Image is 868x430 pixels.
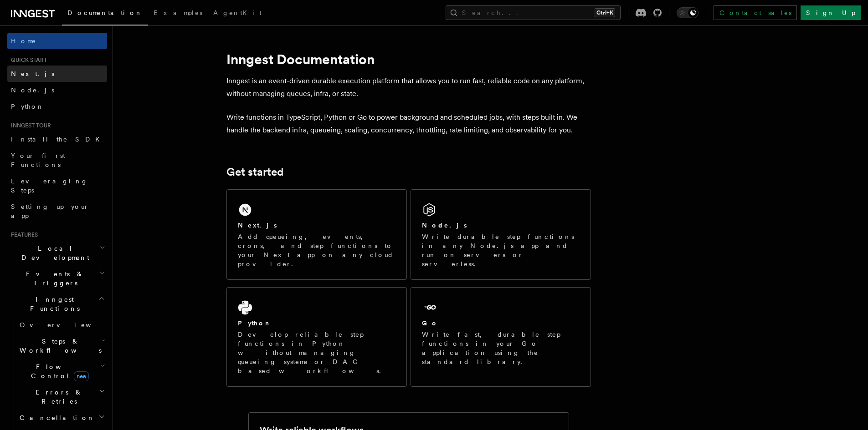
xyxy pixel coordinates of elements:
span: Install the SDK [11,136,105,143]
button: Toggle dark mode [677,7,699,18]
span: Local Development [7,244,99,262]
button: Flow Controlnew [16,359,107,384]
a: Next.js [7,66,107,82]
button: Local Development [7,240,107,266]
h2: Node.js [422,221,467,230]
a: Install the SDK [7,131,107,147]
span: Errors & Retries [16,388,99,406]
a: GoWrite fast, durable step functions in your Go application using the standard library. [411,287,591,387]
span: Home [11,36,36,46]
a: Your first Functions [7,147,107,173]
a: Python [7,98,107,115]
span: Events & Triggers [7,269,99,288]
button: Steps & Workflows [16,333,107,359]
p: Write fast, durable step functions in your Go application using the standard library. [422,330,580,366]
a: Overview [16,317,107,333]
h2: Go [422,319,438,328]
a: Leveraging Steps [7,173,107,198]
h2: Next.js [238,221,277,230]
a: Documentation [62,3,148,25]
span: Examples [154,9,202,16]
a: Setting up your app [7,198,107,224]
span: Quick start [7,56,47,64]
a: Contact sales [714,5,797,20]
h1: Inngest Documentation [226,51,591,67]
p: Inngest is an event-driven durable execution platform that allows you to run fast, reliable code ... [226,75,591,100]
p: Develop reliable step functions in Python without managing queueing systems or DAG based workflows. [238,330,395,375]
span: AgentKit [213,9,262,16]
a: Get started [226,166,283,178]
span: Python [11,103,44,110]
a: Node.js [7,82,107,98]
span: Overview [20,321,113,329]
span: Your first Functions [11,152,65,168]
button: Inngest Functions [7,291,107,317]
a: Next.jsAdd queueing, events, crons, and step functions to your Next app on any cloud provider. [226,189,407,280]
a: Home [7,33,107,49]
a: Examples [148,3,208,25]
span: Inngest tour [7,122,51,129]
a: Sign Up [801,5,861,20]
p: Write durable step functions in any Node.js app and run on servers or serverless. [422,232,580,268]
kbd: Ctrl+K [595,8,615,17]
button: Events & Triggers [7,266,107,291]
span: Next.js [11,70,54,77]
span: new [74,371,89,381]
span: Leveraging Steps [11,177,88,194]
a: AgentKit [208,3,267,25]
span: Cancellation [16,413,95,422]
span: Node.js [11,86,54,94]
span: Inngest Functions [7,295,98,313]
button: Cancellation [16,410,107,426]
span: Steps & Workflows [16,337,102,355]
a: Node.jsWrite durable step functions in any Node.js app and run on servers or serverless. [411,189,591,280]
span: Flow Control [16,362,100,380]
h2: Python [238,319,272,328]
button: Errors & Retries [16,384,107,410]
p: Write functions in TypeScript, Python or Go to power background and scheduled jobs, with steps bu... [226,111,591,137]
button: Search...Ctrl+K [446,5,621,20]
a: PythonDevelop reliable step functions in Python without managing queueing systems or DAG based wo... [226,287,407,387]
span: Features [7,231,38,238]
span: Documentation [67,9,143,16]
span: Setting up your app [11,203,89,219]
p: Add queueing, events, crons, and step functions to your Next app on any cloud provider. [238,232,395,268]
